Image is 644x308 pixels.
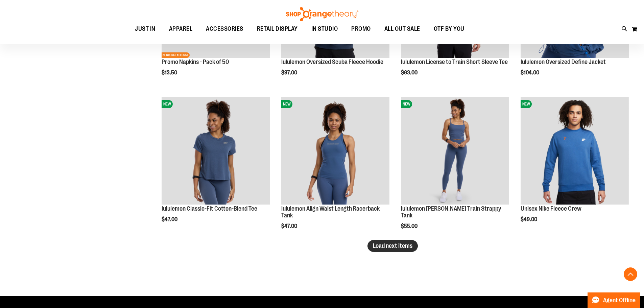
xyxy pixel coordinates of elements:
a: lululemon Classic-Fit Cotton-Blend Tee [162,205,257,212]
img: Unisex Nike Fleece Crew [521,97,629,205]
img: lululemon Classic-Fit Cotton-Blend Tee [162,97,270,205]
button: Agent Offline [588,292,640,308]
a: Unisex Nike Fleece Crew [521,205,581,212]
span: RETAIL DISPLAY [257,21,298,37]
img: lululemon Align Waist Length Racerback Tank [281,97,389,205]
span: NEW [281,100,292,108]
span: Load next items [373,242,412,249]
img: Shop Orangetheory [285,7,359,21]
span: OTF BY YOU [434,21,464,37]
span: $104.00 [521,70,540,76]
span: $47.00 [281,223,298,229]
div: product [517,93,632,240]
span: NEW [162,100,173,108]
a: lululemon Oversized Define Jacket [521,58,606,65]
span: $13.50 [162,70,178,76]
a: lululemon Classic-Fit Cotton-Blend TeeNEW [162,97,270,206]
div: product [398,93,512,246]
span: Agent Offline [603,297,636,304]
div: product [278,93,393,246]
span: NEW [401,100,412,108]
span: $97.00 [281,70,298,76]
span: PROMO [351,21,371,37]
a: lululemon [PERSON_NAME] Train Strappy Tank [401,205,501,219]
a: lululemon Oversized Scuba Fleece Hoodie [281,58,383,65]
a: lululemon Align Waist Length Racerback Tank [281,205,380,219]
a: lululemon License to Train Short Sleeve Tee [401,58,508,65]
span: $47.00 [162,216,178,222]
button: Back To Top [624,267,637,281]
a: Unisex Nike Fleece CrewNEW [521,97,629,206]
span: $63.00 [401,70,419,76]
img: lululemon Wunder Train Strappy Tank [401,97,509,205]
span: ALL OUT SALE [384,21,420,37]
span: NETWORK EXCLUSIVE [162,52,190,58]
span: JUST IN [135,21,156,37]
span: ACCESSORIES [206,21,243,37]
span: $49.00 [521,216,538,222]
span: NEW [521,100,532,108]
span: $55.00 [401,223,419,229]
a: lululemon Align Waist Length Racerback TankNEW [281,97,389,206]
a: lululemon Wunder Train Strappy TankNEW [401,97,509,206]
div: product [158,93,273,240]
span: APPAREL [169,21,193,37]
a: Promo Napkins - Pack of 50 [162,58,229,65]
button: Load next items [367,240,418,252]
span: IN STUDIO [311,21,338,37]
